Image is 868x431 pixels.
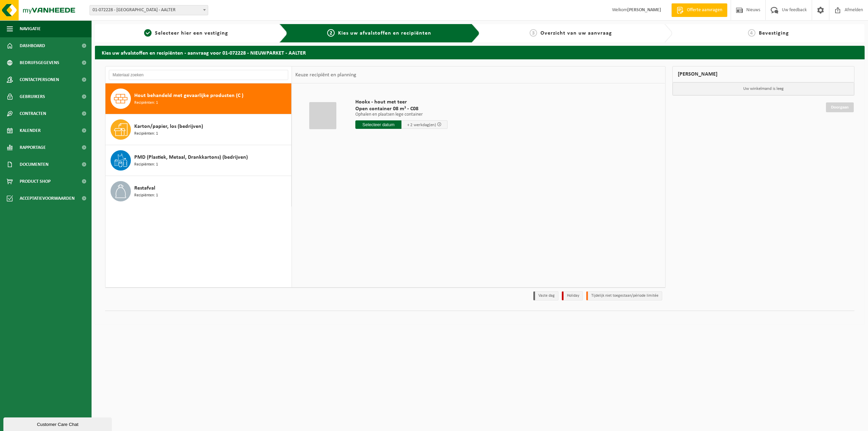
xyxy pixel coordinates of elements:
span: Kalender [20,122,41,139]
span: Restafval [134,184,155,192]
span: Contactpersonen [20,71,59,88]
input: Selecteer datum [355,120,401,129]
a: Doorgaan [826,102,854,112]
span: Hout behandeld met gevaarlijke producten (C ) [134,92,243,100]
span: Bevestiging [759,31,789,36]
span: Acceptatievoorwaarden [20,190,75,207]
span: 2 [327,29,335,37]
span: Product Shop [20,173,51,190]
span: Overzicht van uw aanvraag [540,31,612,36]
span: + 2 werkdag(en) [407,123,436,127]
span: Recipiënten: 1 [134,131,158,137]
button: PMD (Plastiek, Metaal, Drankkartons) (bedrijven) Recipiënten: 1 [105,145,292,176]
span: PMD (Plastiek, Metaal, Drankkartons) (bedrijven) [134,153,248,161]
div: [PERSON_NAME] [672,66,855,82]
span: 3 [530,29,537,37]
span: Recipiënten: 1 [134,192,158,199]
input: Materiaal zoeken [109,70,288,80]
span: 01-072228 - NIEUWPARKET - AALTER [90,5,208,15]
p: Ophalen en plaatsen lege container [355,112,448,117]
span: 01-072228 - NIEUWPARKET - AALTER [90,5,208,15]
h2: Kies uw afvalstoffen en recipiënten - aanvraag voor 01-072228 - NIEUWPARKET - AALTER [95,46,865,59]
iframe: chat widget [3,416,113,431]
span: Recipiënten: 1 [134,161,158,168]
a: Offerte aanvragen [671,3,727,17]
button: Hout behandeld met gevaarlijke producten (C ) Recipiënten: 1 [105,83,292,114]
a: 1Selecteer hier een vestiging [98,29,274,37]
span: Kies uw afvalstoffen en recipiënten [338,31,431,36]
button: Karton/papier, los (bedrijven) Recipiënten: 1 [105,114,292,145]
strong: [PERSON_NAME] [627,7,661,13]
span: Selecteer hier een vestiging [155,31,228,36]
span: Open container 08 m³ - C08 [355,105,448,112]
span: Offerte aanvragen [685,7,724,14]
span: Contracten [20,105,46,122]
span: Karton/papier, los (bedrijven) [134,122,203,131]
span: Dashboard [20,37,45,54]
span: Documenten [20,156,48,173]
span: Navigatie [20,20,41,37]
span: 1 [144,29,152,37]
button: Restafval Recipiënten: 1 [105,176,292,207]
span: Hookx - hout met teer [355,99,448,105]
span: Recipiënten: 1 [134,100,158,106]
li: Holiday [562,291,583,300]
li: Vaste dag [533,291,558,300]
li: Tijdelijk niet toegestaan/période limitée [586,291,662,300]
div: Keuze recipiënt en planning [292,66,360,83]
p: Uw winkelmand is leeg [673,82,854,95]
span: Bedrijfsgegevens [20,54,59,71]
span: Rapportage [20,139,46,156]
span: Gebruikers [20,88,45,105]
span: 4 [748,29,755,37]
